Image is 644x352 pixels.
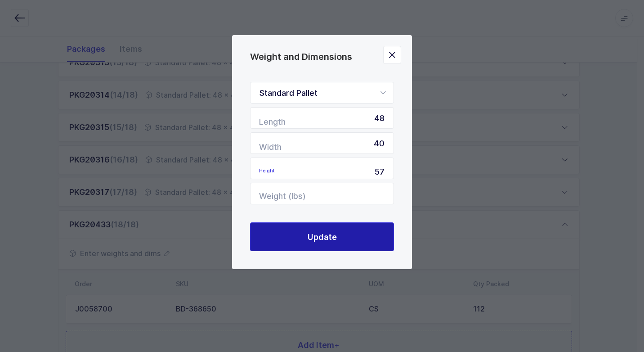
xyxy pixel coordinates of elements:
[232,35,412,269] div: Weight and Dimensions
[250,132,394,154] input: Width
[250,222,394,251] button: Update
[383,46,401,64] button: Close
[250,183,394,204] input: Weight (lbs)
[250,158,394,179] input: Height
[250,51,352,62] span: Weight and Dimensions
[250,107,394,129] input: Length
[308,231,337,243] span: Update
